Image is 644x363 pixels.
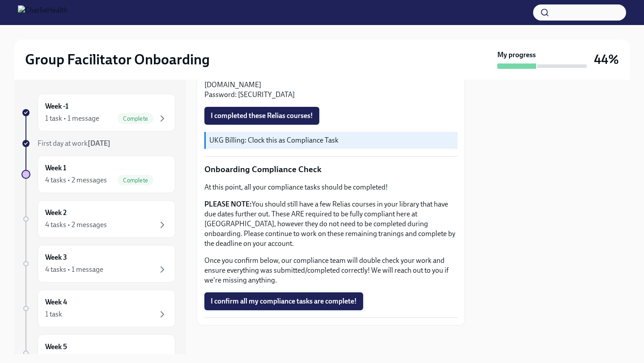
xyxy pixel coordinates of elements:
[38,139,110,148] span: First day at work
[25,51,210,68] h2: Group Facilitator Onboarding
[204,60,458,100] p: 🎓 Username: [PERSON_NAME][EMAIL_ADDRESS][PERSON_NAME][DOMAIN_NAME] Password: [SECURITY_DATA]
[45,101,68,111] h6: Week -1
[21,156,175,193] a: Week 14 tasks • 2 messagesComplete
[211,111,313,120] span: I completed these Relias courses!
[204,256,458,285] p: Once you confirm below, our compliance team will double check your work and ensure everything was...
[18,5,68,20] img: CharlieHealth
[45,220,107,230] div: 4 tasks • 2 messages
[21,200,175,238] a: Week 24 tasks • 2 messages
[45,208,67,218] h6: Week 2
[118,177,153,184] span: Complete
[45,253,67,262] h6: Week 3
[45,297,67,307] h6: Week 4
[45,114,99,123] div: 1 task • 1 message
[204,200,252,208] strong: PLEASE NOTE:
[45,342,67,352] h6: Week 5
[45,163,66,173] h6: Week 1
[21,139,175,148] a: First day at work[DATE]
[497,50,536,60] strong: My progress
[204,199,458,249] p: You should still have a few Relias courses in your library that have due dates further out. These...
[211,297,357,306] span: I confirm all my compliance tasks are complete!
[209,135,454,145] p: UKG Billing: Clock this as Compliance Task
[45,309,62,319] div: 1 task
[21,245,175,283] a: Week 34 tasks • 1 message
[21,94,175,131] a: Week -11 task • 1 messageComplete
[204,164,458,175] p: Onboarding Compliance Check
[45,265,103,274] div: 4 tasks • 1 message
[88,139,110,148] strong: [DATE]
[45,175,107,185] div: 4 tasks • 2 messages
[21,290,175,327] a: Week 41 task
[204,292,363,310] button: I confirm all my compliance tasks are complete!
[118,115,153,122] span: Complete
[204,107,319,125] button: I completed these Relias courses!
[204,182,458,192] p: At this point, all your compliance tasks should be completed!
[594,51,619,68] h3: 44%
